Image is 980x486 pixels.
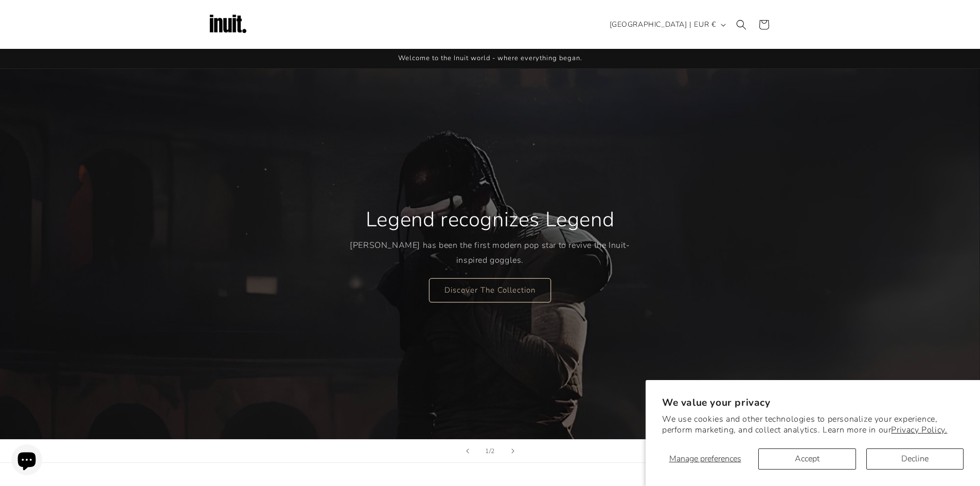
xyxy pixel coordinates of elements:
[491,446,495,456] span: 2
[669,453,741,464] span: Manage preferences
[366,206,614,233] h2: Legend recognizes Legend
[610,19,716,30] span: [GEOGRAPHIC_DATA] | EUR €
[456,440,479,462] button: Previous slide
[429,278,551,302] a: Discover The Collection
[603,15,730,34] button: [GEOGRAPHIC_DATA] | EUR €
[207,49,773,68] div: Announcement
[758,448,856,470] button: Accept
[662,414,964,436] p: We use cookies and other technologies to personalize your experience, perform marketing, and coll...
[485,446,489,456] span: 1
[866,448,964,470] button: Decline
[8,444,45,478] inbox-online-store-chat: Shopify online store chat
[207,4,248,45] img: Inuit Logo
[489,446,491,456] span: /
[730,13,753,36] summary: Search
[662,448,748,470] button: Manage preferences
[502,440,524,462] button: Next slide
[662,397,964,409] h2: We value your privacy
[891,424,947,436] a: Privacy Policy.
[350,238,630,268] p: [PERSON_NAME] has been the first modern pop star to revive the Inuit-inspired goggles.
[398,53,582,63] span: Welcome to the Inuit world - where everything began.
